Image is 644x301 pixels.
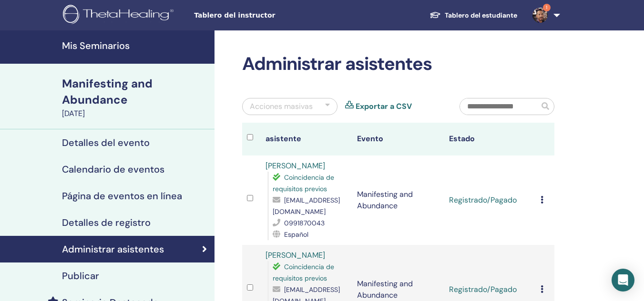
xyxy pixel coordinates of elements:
th: Estado [444,123,536,155]
h4: Detalles de registro [62,217,151,228]
h4: Mis Seminarios [62,40,209,51]
a: Tablero del estudiante [422,7,525,24]
a: Manifesting and Abundance[DATE] [56,76,215,119]
span: 0991870043 [284,219,325,227]
span: [EMAIL_ADDRESS][DOMAIN_NAME] [273,196,340,216]
a: [PERSON_NAME] [266,250,325,260]
div: Open Intercom Messenger [612,269,634,291]
span: 1 [543,4,551,11]
span: Coincidencia de requisitos previos [273,262,334,282]
h4: Detalles del evento [62,137,150,148]
td: Manifesting and Abundance [352,155,444,245]
h4: Administrar asistentes [62,243,164,255]
span: Español [284,230,308,239]
a: Exportar a CSV [356,101,412,112]
h4: Publicar [62,270,99,282]
th: asistente [261,123,353,155]
th: Evento [352,123,444,155]
img: graduation-cap-white.svg [429,11,441,19]
img: logo.png [63,5,177,26]
span: Coincidencia de requisitos previos [273,173,334,193]
h2: Administrar asistentes [242,53,554,75]
span: Tablero del instructor [194,10,337,20]
a: [PERSON_NAME] [266,161,325,171]
div: [DATE] [62,108,209,119]
div: Acciones masivas [250,101,313,112]
div: Manifesting and Abundance [62,76,209,108]
h4: Página de eventos en línea [62,190,182,202]
img: default.jpg [532,8,548,23]
h4: Calendario de eventos [62,164,164,175]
